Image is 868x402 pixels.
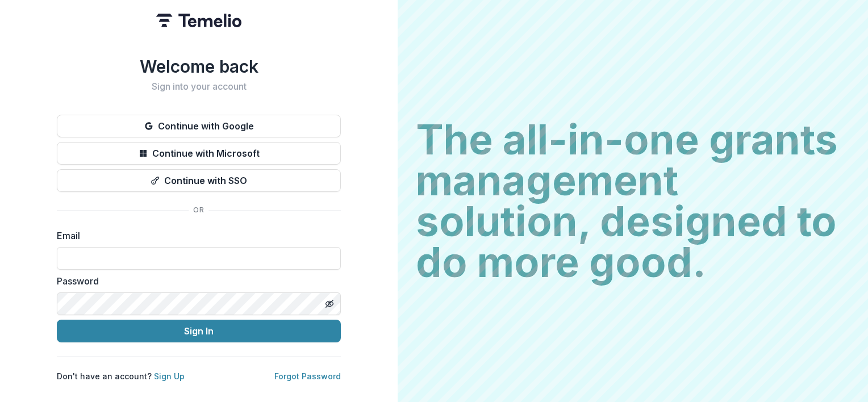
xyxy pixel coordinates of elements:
h1: Welcome back [57,56,341,77]
button: Sign In [57,320,341,342]
a: Sign Up [154,371,185,381]
button: Continue with Google [57,115,341,137]
h2: Sign into your account [57,81,341,92]
a: Forgot Password [274,371,341,381]
label: Password [57,274,334,288]
button: Toggle password visibility [320,295,339,313]
p: Don't have an account? [57,370,185,382]
img: Temelio [156,14,241,27]
button: Continue with Microsoft [57,142,341,165]
button: Continue with SSO [57,169,341,192]
label: Email [57,229,334,242]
